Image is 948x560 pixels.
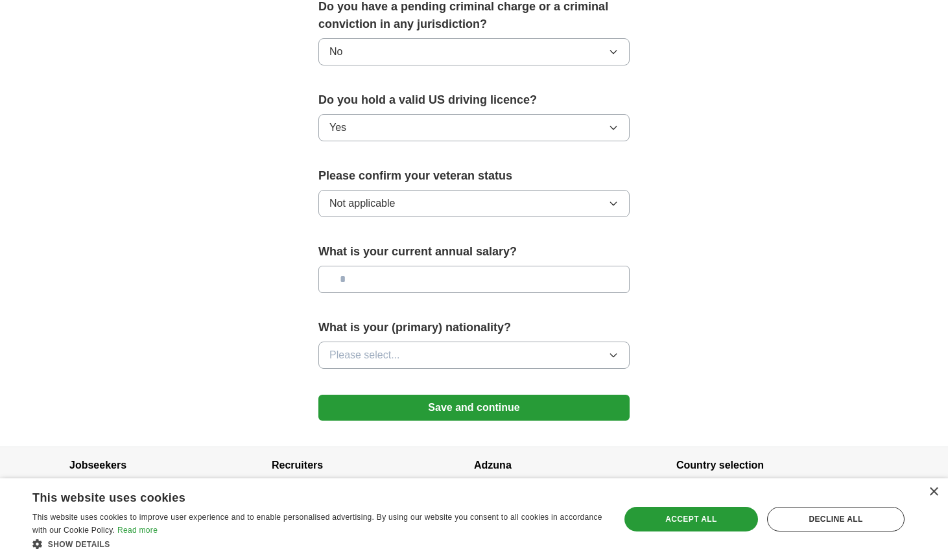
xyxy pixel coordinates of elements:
[624,507,758,531] div: Accept all
[318,319,630,336] label: What is your (primary) nationality?
[318,395,630,421] button: Save and continue
[318,91,630,109] label: Do you hold a valid US driving licence?
[32,513,602,535] span: This website uses cookies to improve user experience and to enable personalised advertising. By u...
[32,537,602,550] div: Show details
[329,44,342,60] span: No
[676,447,879,484] h4: Country selection
[48,540,110,549] span: Show details
[929,487,938,497] div: Close
[32,486,570,506] div: This website uses cookies
[329,347,400,363] span: Please select...
[329,120,346,135] span: Yes
[318,342,630,369] button: Please select...
[318,38,630,65] button: No
[318,190,630,217] button: Not applicable
[329,196,395,211] span: Not applicable
[767,507,905,531] div: Decline all
[318,114,630,141] button: Yes
[117,526,158,535] a: Read more, opens a new window
[318,243,630,261] label: What is your current annual salary?
[318,167,630,185] label: Please confirm your veteran status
